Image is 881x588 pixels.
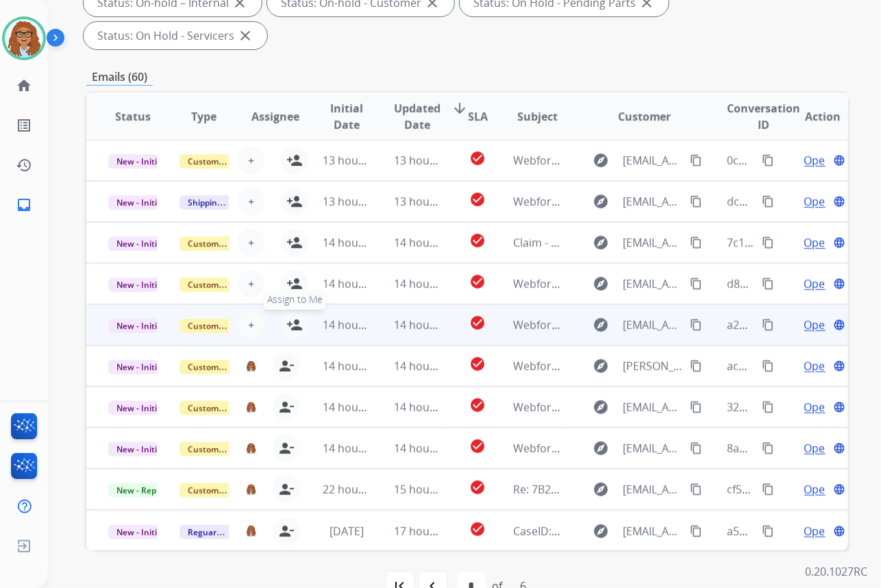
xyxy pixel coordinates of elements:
[804,275,832,292] span: Open
[690,154,702,167] mat-icon: content_copy
[469,479,486,495] mat-icon: check_circle
[323,482,390,497] span: 22 hours ago
[394,235,462,250] span: 14 hours ago
[246,525,256,536] img: agent-avatar
[278,358,295,374] mat-icon: person_remove
[179,525,242,539] span: Reguard CS
[804,440,832,456] span: Open
[237,188,264,215] button: +
[108,401,172,415] span: New - Initial
[833,319,845,331] mat-icon: language
[237,27,253,44] mat-icon: close
[246,402,256,413] img: agent-avatar
[690,483,702,495] mat-icon: content_copy
[108,525,172,539] span: New - Initial
[179,319,269,333] span: Customer Support
[179,236,269,251] span: Customer Support
[804,523,832,539] span: Open
[108,278,172,292] span: New - Initial
[191,108,216,125] span: Type
[179,483,269,498] span: Customer Support
[394,100,440,133] span: Updated Date
[86,69,153,86] p: Emails (60)
[286,152,303,169] mat-icon: person_add
[623,399,683,415] span: [EMAIL_ADDRESS][DOMAIN_NAME]
[762,525,774,537] mat-icon: content_copy
[833,278,845,290] mat-icon: language
[237,147,264,174] button: +
[469,191,486,208] mat-icon: check_circle
[727,100,800,133] span: Conversation ID
[469,397,486,413] mat-icon: check_circle
[278,481,295,498] mat-icon: person_remove
[237,270,264,297] button: +
[286,275,303,292] mat-icon: person_add
[451,100,468,117] mat-icon: arrow_downward
[16,197,32,213] mat-icon: inbox
[286,317,303,333] mat-icon: person_add
[281,311,308,339] button: Assign to Me
[323,100,371,133] span: Initial Date
[762,483,774,495] mat-icon: content_copy
[246,484,256,495] img: agent-avatar
[469,150,486,167] mat-icon: check_circle
[690,195,702,208] mat-icon: content_copy
[5,19,43,58] img: avatar
[593,481,609,498] mat-icon: explore
[323,400,390,415] span: 14 hours ago
[108,236,172,251] span: New - Initial
[690,401,702,413] mat-icon: content_copy
[394,194,462,209] span: 13 hours ago
[469,521,486,537] mat-icon: check_circle
[762,442,774,454] mat-icon: content_copy
[237,311,264,339] button: +
[513,441,823,456] span: Webform from [EMAIL_ADDRESS][DOMAIN_NAME] on [DATE]
[623,234,683,251] span: [EMAIL_ADDRESS][DOMAIN_NAME]
[468,108,488,125] span: SLA
[469,232,486,249] mat-icon: check_circle
[513,153,823,168] span: Webform from [EMAIL_ADDRESS][DOMAIN_NAME] on [DATE]
[323,441,390,456] span: 14 hours ago
[593,399,609,415] mat-icon: explore
[264,289,326,310] span: Assign to Me
[16,77,32,94] mat-icon: home
[804,234,832,251] span: Open
[278,523,295,539] mat-icon: person_remove
[246,443,256,454] img: agent-avatar
[762,236,774,249] mat-icon: content_copy
[513,400,823,415] span: Webform from [EMAIL_ADDRESS][DOMAIN_NAME] on [DATE]
[762,319,774,331] mat-icon: content_copy
[593,317,609,333] mat-icon: explore
[323,194,390,209] span: 13 hours ago
[593,275,609,292] mat-icon: explore
[805,563,867,580] p: 0.20.1027RC
[762,154,774,167] mat-icon: content_copy
[246,360,256,371] img: agent-avatar
[623,193,683,210] span: [EMAIL_ADDRESS][DOMAIN_NAME]
[108,483,171,498] span: New - Reply
[394,400,462,415] span: 14 hours ago
[469,273,486,290] mat-icon: check_circle
[833,483,845,495] mat-icon: language
[251,108,299,125] span: Assignee
[623,358,683,374] span: [PERSON_NAME][EMAIL_ADDRESS][PERSON_NAME][PERSON_NAME][DOMAIN_NAME]
[833,236,845,249] mat-icon: language
[179,401,269,415] span: Customer Support
[323,276,390,291] span: 14 hours ago
[323,358,390,373] span: 14 hours ago
[248,234,254,251] span: +
[833,401,845,413] mat-icon: language
[469,356,486,372] mat-icon: check_circle
[762,278,774,290] mat-icon: content_copy
[762,195,774,208] mat-icon: content_copy
[833,360,845,372] mat-icon: language
[690,442,702,454] mat-icon: content_copy
[323,153,390,168] span: 13 hours ago
[593,358,609,374] mat-icon: explore
[248,275,254,292] span: +
[179,360,269,374] span: Customer Support
[179,442,269,456] span: Customer Support
[108,154,172,169] span: New - Initial
[248,152,254,169] span: +
[690,360,702,372] mat-icon: content_copy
